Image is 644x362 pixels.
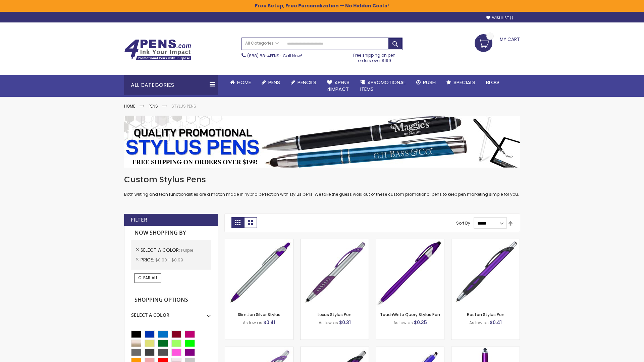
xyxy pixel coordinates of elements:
[451,347,520,352] a: TouchWrite Command Stylus Pen-Purple
[171,103,196,109] strong: Stylus Pens
[155,257,183,263] span: $0.00 - $0.99
[149,103,158,109] a: Pens
[298,79,316,86] span: Pencils
[135,273,161,283] a: Clear All
[124,103,135,109] a: Home
[376,239,444,244] a: TouchWrite Query Stylus Pen-Purple
[346,50,403,63] div: Free shipping on pen orders over $199
[242,38,282,49] a: All Categories
[318,312,352,317] a: Lexus Stylus Pen
[380,312,440,317] a: TouchWrite Query Stylus Pen
[268,79,280,86] span: Pens
[256,75,285,90] a: Pens
[327,79,350,93] span: 4Pens 4impact
[225,75,256,90] a: Home
[247,53,302,59] span: - Call Now!
[423,79,436,86] span: Rush
[124,116,520,168] img: Stylus Pens
[131,226,211,240] strong: Now Shopping by
[339,319,351,326] span: $0.31
[243,320,262,325] span: As low as
[124,75,218,95] div: All Categories
[301,239,369,244] a: Lexus Stylus Pen-Purple
[247,53,279,59] a: (888) 88-4PENS
[225,239,293,244] a: Slim Jen Silver Stylus-Purple
[285,75,322,90] a: Pencils
[441,75,481,90] a: Specials
[131,216,147,224] strong: Filter
[131,307,211,318] div: Select A Color
[245,41,279,46] span: All Categories
[301,347,369,352] a: Lexus Metallic Stylus Pen-Purple
[451,239,520,244] a: Boston Stylus Pen-Purple
[141,256,155,263] span: Price
[124,174,520,197] div: Both writing and tech functionalities are a match made in hybrid perfection with stylus pens. We ...
[225,347,293,352] a: Boston Silver Stylus Pen-Purple
[393,320,413,325] span: As low as
[181,247,193,253] span: Purple
[124,174,520,185] h1: Custom Stylus Pens
[301,239,369,307] img: Lexus Stylus Pen-Purple
[263,319,275,326] span: $0.41
[225,239,293,307] img: Slim Jen Silver Stylus-Purple
[231,217,244,228] strong: Grid
[451,239,520,307] img: Boston Stylus Pen-Purple
[411,75,441,90] a: Rush
[481,75,504,90] a: Blog
[319,320,338,325] span: As low as
[124,39,191,61] img: 4Pens Custom Pens and Promotional Products
[467,312,504,317] a: Boston Stylus Pen
[456,220,470,226] label: Sort By
[490,319,502,326] span: $0.41
[414,319,427,326] span: $0.35
[322,75,355,97] a: 4Pens4impact
[237,79,251,86] span: Home
[238,312,280,317] a: Slim Jen Silver Stylus
[355,75,411,97] a: 4PROMOTIONALITEMS
[138,275,158,281] span: Clear All
[469,320,489,325] span: As low as
[360,79,406,93] span: 4PROMOTIONAL ITEMS
[453,79,475,86] span: Specials
[486,79,499,86] span: Blog
[376,239,444,307] img: TouchWrite Query Stylus Pen-Purple
[486,15,513,20] a: Wishlist
[141,247,181,253] span: Select A Color
[131,293,211,307] strong: Shopping Options
[376,347,444,352] a: Sierra Stylus Twist Pen-Purple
